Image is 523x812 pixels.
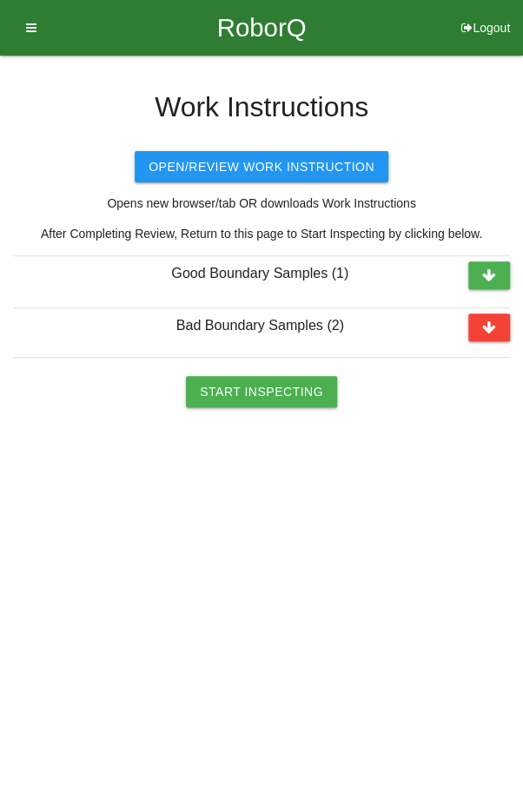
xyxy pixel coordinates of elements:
button: Open/Review Work Instruction [135,151,388,182]
h6: Good Boundary Samples ( 1 ) [52,266,510,281]
button: Start Inspecting [186,376,337,407]
h4: Work Instructions [13,92,510,122]
h6: Bad Boundary Samples ( 2 ) [52,318,510,333]
p: Opens new browser/tab OR downloads Work Instructions [13,195,510,213]
p: After Completing Review, Return to this page to Start Inspecting by clicking below. [13,225,510,243]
